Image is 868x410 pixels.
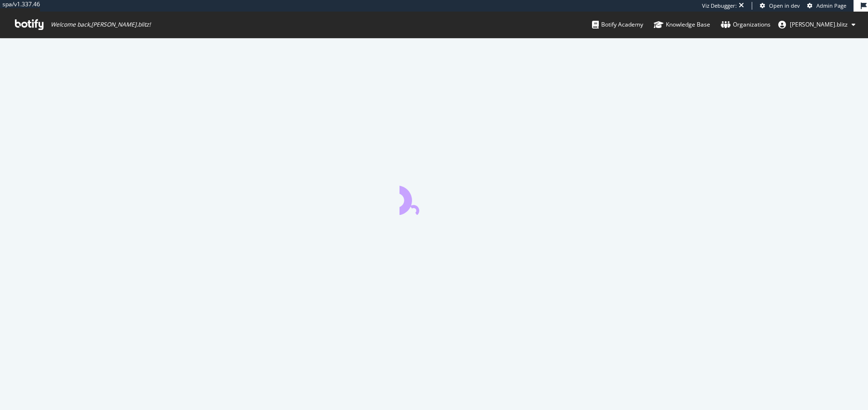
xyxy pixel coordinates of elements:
[51,21,151,28] span: Welcome back, [PERSON_NAME].blitz !
[760,2,800,10] a: Open in dev
[721,20,771,29] div: Organizations
[654,12,710,38] a: Knowledge Base
[592,12,643,38] a: Botify Academy
[771,17,863,32] button: [PERSON_NAME].blitz
[816,2,846,9] span: Admin Page
[790,20,848,28] span: alexandre.blitz
[769,2,800,9] span: Open in dev
[592,20,643,29] div: Botify Academy
[721,12,771,38] a: Organizations
[654,20,710,29] div: Knowledge Base
[702,2,737,10] div: Viz Debugger:
[807,2,846,10] a: Admin Page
